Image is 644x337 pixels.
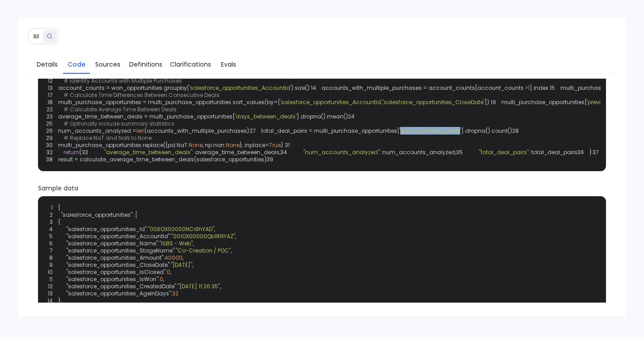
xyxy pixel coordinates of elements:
span: 10 [41,269,58,276]
span: 33 [81,149,93,156]
span: 0 [167,269,170,276]
span: 'days_between_deals' [235,113,297,120]
span: "salesforce_opportunities_CloseDate" [66,261,169,269]
span: : [147,226,148,233]
span: multi_purchase_opportunities.replace({pd.NaT: [58,141,189,149]
span: "Co-Creation / POC" [176,247,231,254]
span: # Optionally include summary statistics [64,120,174,127]
span: 32 [46,149,58,156]
span: : [ [132,211,137,219]
span: , [192,261,193,269]
span: 18 [46,99,58,106]
span: : [170,233,171,240]
span: , [382,98,383,106]
span: 32 [172,290,178,297]
span: 5 [41,233,58,240]
span: , [235,233,236,240]
span: average_time_between_deals = multi_purchase_opportunities[ [58,113,235,120]
span: "salesforce_opportunities_AccountId" [66,233,170,240]
span: 39 [267,156,279,163]
span: "salesforce_opportunities_Name" [66,240,158,247]
span: Clarifications [170,59,211,69]
span: accounts_with_multiple_purchases = account_counts[account_counts > [322,84,528,92]
span: 8 [41,254,58,261]
span: "salesforce_opportunities_IsWon" [66,276,158,283]
span: { [41,219,604,226]
span: 40000 [165,254,182,261]
span: , [182,254,183,261]
span: 'days_between_deals' [399,127,461,135]
span: 17 [46,92,58,99]
span: "006OX00000NCi9hYAD" [148,226,214,233]
span: { [58,204,60,211]
span: : [158,240,159,247]
span: , [170,269,171,276]
span: account_counts = won_opportunities.groupby( [58,84,189,92]
span: 31 [283,142,295,149]
span: num_accounts_analyzed = [58,127,136,135]
span: 30 [46,142,58,149]
span: return [64,148,79,156]
span: # Calculate Time Differences Between Consecutive Deals [64,91,220,99]
span: : [171,290,172,297]
span: "salesforce_opportunities_IsClosed" [66,269,165,276]
span: multi_purchase_opportunities = multi_purchase_opportunities.sort_values(by=[ [58,98,280,106]
span: { [79,148,81,156]
span: 25 [46,120,58,127]
span: : [176,283,178,290]
span: "salesforce_opportunities_AgeInDays" [66,290,171,297]
span: "ISBS - Web" [159,240,193,247]
span: 24 [348,113,360,120]
span: : total_deal_pairs [529,148,577,156]
span: , [231,247,232,254]
span: 29 [46,135,58,142]
span: 12 [41,283,58,290]
span: , [193,240,194,247]
span: : [165,269,167,276]
span: 22 [46,106,58,113]
span: ) [281,141,283,149]
span: , [220,283,221,290]
span: }, [41,297,604,304]
span: 38 [46,156,58,163]
span: Code [68,59,85,69]
span: multi_purchase_opportunities[ [501,98,587,106]
span: 11 [41,276,58,283]
span: 15 [548,84,560,92]
span: 13 [46,84,58,92]
span: 13 [41,290,58,297]
span: # Replace NaT and NaN to None [64,134,152,142]
span: 0 [160,276,163,283]
span: 4 [41,226,58,233]
span: : [163,254,165,261]
span: 37 [592,149,604,156]
span: : [169,261,171,269]
span: : num_accounts_analyzed, [380,148,456,156]
span: True [269,141,281,149]
span: 9 [41,261,58,269]
span: 6 [41,240,58,247]
span: 14 [41,297,58,304]
span: , [214,226,215,233]
span: 2 [41,211,58,219]
span: None [189,141,203,149]
span: (accounts_with_multiple_purchases) [144,127,249,135]
span: Definitions [129,59,162,69]
span: 34 [280,149,292,156]
span: 'salesforce_opportunities_AccountId' [280,98,382,106]
span: "salesforce_opportunities_StageName" [66,247,174,254]
span: "total_deal_pairs" [479,148,529,156]
span: : average_time_between_deals, [192,148,280,156]
span: # Identify Accounts with Multiple Purchases [64,77,182,84]
span: "num_accounts_analyzed" [303,148,380,156]
span: 23 [46,113,58,120]
span: }, inplace= [240,141,269,149]
span: : [174,247,176,254]
span: ].dropna().mean() [297,113,348,120]
span: Evals [221,59,236,69]
span: "salesforce_opportunities" [61,211,132,219]
span: "[DATE] 11:26:35" [178,283,220,290]
span: 28 [512,127,524,135]
span: "001OX00000Qb1RNYAZ" [171,233,235,240]
span: Details [37,59,58,69]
